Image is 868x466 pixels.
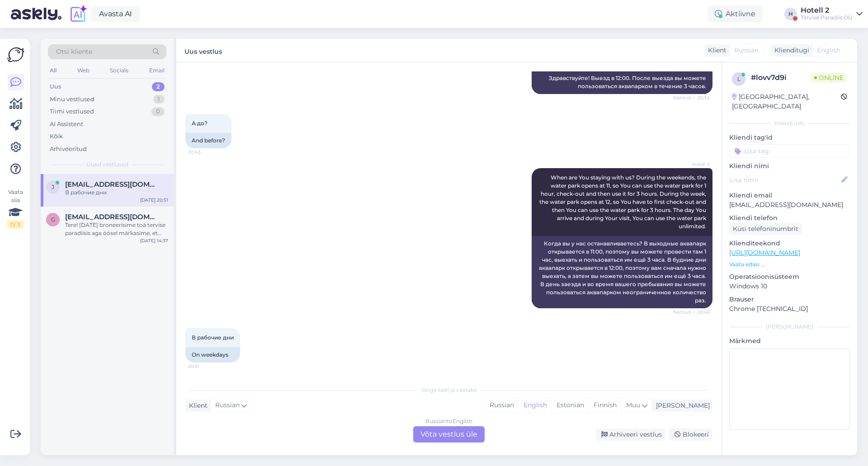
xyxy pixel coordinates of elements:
[552,399,589,412] div: Estonian
[413,426,485,442] div: Võta vestlus üle
[589,399,621,412] div: Finnish
[652,401,710,410] div: [PERSON_NAME]
[48,65,58,76] div: All
[50,132,63,141] div: Kõik
[532,71,712,94] div: Здравствуйте! Выезд в 12:00. После выезда вы можете пользоваться аквапарком в течение 3 часов.
[673,309,710,315] span: Nähtud ✓ 20:46
[729,223,802,235] div: Küsi telefoninumbrit
[108,65,130,76] div: Socials
[7,221,24,229] div: 0 / 3
[425,417,472,425] div: Russian to English
[732,92,841,111] div: [GEOGRAPHIC_DATA], [GEOGRAPHIC_DATA]
[56,47,92,56] span: Otsi kliente
[50,107,94,116] div: Tiimi vestlused
[729,272,850,282] p: Operatsioonisüsteem
[65,180,159,188] span: ju.soldatkina@gmail.com
[7,46,24,63] img: Askly Logo
[192,334,234,341] span: В рабочие дни
[729,161,850,171] p: Kliendi nimi
[729,213,850,223] p: Kliendi telefon
[676,161,710,168] span: Hotell 2
[801,7,863,21] a: Hotell 2Tervise Paradiis OÜ
[817,46,840,55] span: English
[729,144,850,158] input: Lisa tag
[140,237,168,244] div: [DATE] 14:37
[539,174,708,230] span: When are You staying with us? During the weekends, the water park opens at 11, so You can use the...
[65,213,159,221] span: gregorroop@gmail.com
[729,260,850,268] p: Vaata edasi ...
[185,386,712,394] div: Valige keel ja vastake
[52,184,54,190] span: j
[65,188,168,197] div: В рабочие дни
[215,400,240,410] span: Russian
[708,6,763,22] div: Aktiivne
[729,304,850,314] p: Chrome [TECHNICAL_ID]
[153,95,165,104] div: 1
[596,428,665,441] div: Arhiveeri vestlus
[729,200,850,210] p: [EMAIL_ADDRESS][DOMAIN_NAME]
[811,73,847,83] span: Online
[729,282,850,291] p: Windows 10
[188,363,222,370] span: 20:51
[673,94,710,101] span: Nähtud ✓ 20:34
[140,197,168,203] div: [DATE] 20:51
[729,239,850,248] p: Klienditeekond
[751,72,811,83] div: # lovv7d9i
[184,44,222,56] label: Uus vestlus
[729,295,850,304] p: Brauser
[185,347,240,362] div: On weekdays
[51,216,55,223] span: g
[532,236,712,308] div: Когда вы у нас останавливаетесь? В выходные аквапарк открывается в 11:00, поэтому вы можете прове...
[485,399,519,412] div: Russian
[65,221,168,237] div: Tere! [DATE] broneerisime toa tervise paradiisis aga öösel märkasime, et meie broneeritd lai kahe...
[192,120,208,127] span: А до?
[50,95,94,104] div: Minu vestlused
[729,249,800,257] a: [URL][DOMAIN_NAME]
[69,5,88,24] img: explore-ai
[784,8,797,20] div: H
[152,82,165,91] div: 2
[729,336,850,346] p: Märkmed
[801,7,853,14] div: Hotell 2
[626,401,640,409] span: Muu
[50,120,83,129] div: AI Assistent
[151,107,165,116] div: 0
[729,119,850,127] div: Kliendi info
[801,14,853,21] div: Tervise Paradiis OÜ
[519,399,552,412] div: English
[729,191,850,200] p: Kliendi email
[147,65,166,76] div: Email
[185,401,208,410] div: Klient
[729,323,850,331] div: [PERSON_NAME]
[50,145,87,154] div: Arhiveeritud
[50,82,61,91] div: Uus
[7,188,24,229] div: Vaata siia
[704,46,726,55] div: Klient
[188,149,222,155] span: 20:43
[669,428,712,441] div: Blokeeri
[729,133,850,142] p: Kliendi tag'id
[91,6,140,22] a: Avasta AI
[75,65,91,76] div: Web
[185,133,231,148] div: And before?
[730,175,840,185] input: Lisa nimi
[771,46,809,55] div: Klienditugi
[86,160,128,169] span: Uued vestlused
[734,46,759,55] span: Russian
[737,75,741,82] span: l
